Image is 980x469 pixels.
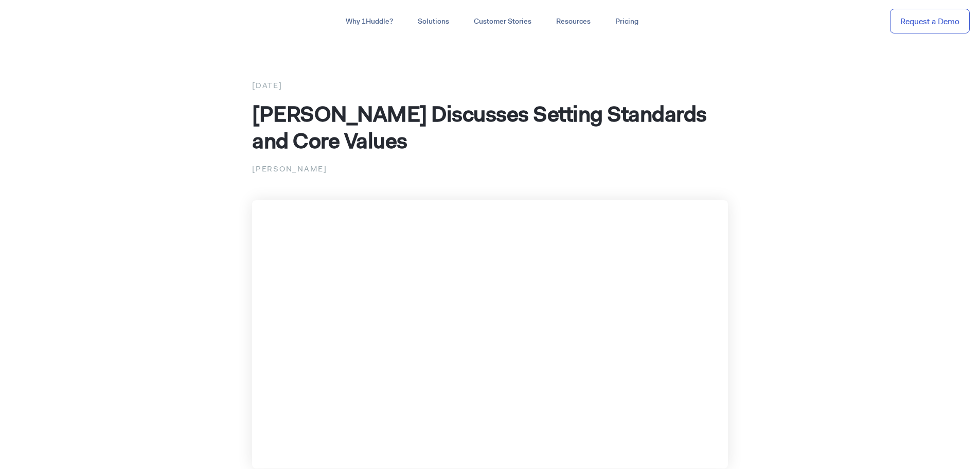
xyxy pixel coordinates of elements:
a: Resources [544,12,603,31]
a: Pricing [603,12,651,31]
a: Request a Demo [890,9,970,34]
a: Customer Stories [461,12,544,31]
p: [PERSON_NAME] [252,162,728,176]
img: ... [10,11,84,31]
div: [DATE] [252,79,728,92]
a: Why 1Huddle? [333,12,405,31]
a: Solutions [405,12,461,31]
span: [PERSON_NAME] Discusses Setting Standards and Core Values [252,99,707,155]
